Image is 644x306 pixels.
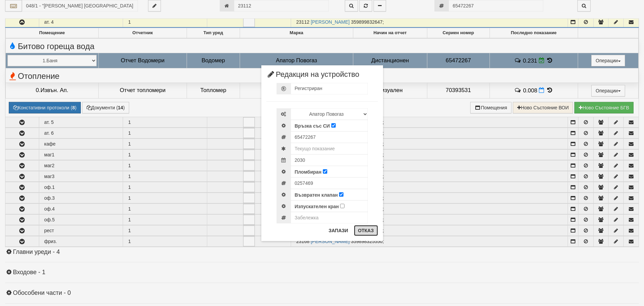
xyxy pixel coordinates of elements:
input: Пломбиран [323,169,327,174]
button: Отказ [354,225,378,236]
input: Връзка със СИ [331,123,336,128]
input: Текущо показание [291,143,368,154]
span: Редакция на устройство [266,70,359,83]
label: Връзка със СИ [295,123,330,129]
input: Възвратен клапан [339,192,343,197]
select: Марка и Модел [291,108,368,120]
button: Запази [325,225,352,236]
input: Сериен номер [291,131,368,143]
label: Възвратен клапан [295,192,338,198]
input: Изпускателен кран [340,204,344,208]
label: Пломбиран [295,169,321,175]
input: Метрологична годност [291,154,368,166]
input: Забележка [291,212,368,223]
label: Изпускателен кран [295,203,339,210]
span: Регистриран [295,86,323,91]
input: Номер на Холендрова гайка [291,177,368,189]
